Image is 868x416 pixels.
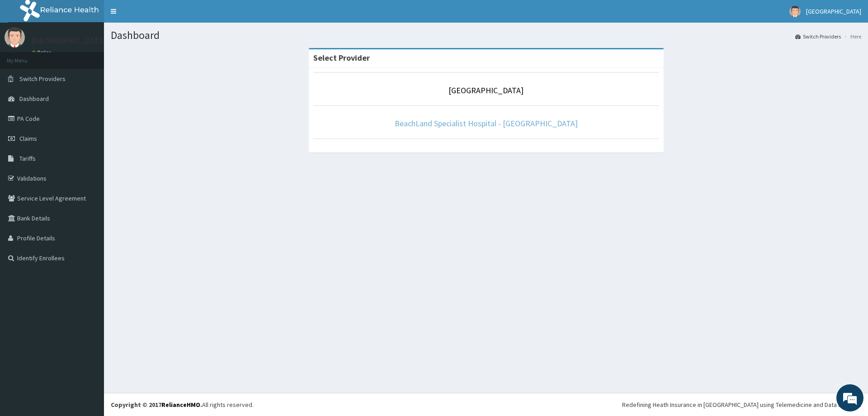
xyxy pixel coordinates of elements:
[806,7,861,15] span: [GEOGRAPHIC_DATA]
[842,33,861,40] li: Here
[19,154,36,163] span: Tariffs
[111,29,861,41] h1: Dashboard
[5,27,25,48] img: User Image
[622,400,861,409] div: Redefining Heath Insurance in [GEOGRAPHIC_DATA] using Telemedicine and Data Science!
[19,95,49,103] span: Dashboard
[789,6,801,17] img: User Image
[104,393,868,416] footer: All rights reserved.
[19,75,66,83] span: Switch Providers
[313,53,370,63] strong: Select Provider
[32,49,53,56] a: Online
[19,134,37,143] span: Claims
[448,85,524,96] a: [GEOGRAPHIC_DATA]
[32,37,106,45] p: [GEOGRAPHIC_DATA]
[161,401,200,409] a: RelianceHMO
[395,118,578,129] a: BeachLand Specialist Hospital - [GEOGRAPHIC_DATA]
[795,33,841,40] a: Switch Providers
[111,401,202,409] strong: Copyright © 2017 .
